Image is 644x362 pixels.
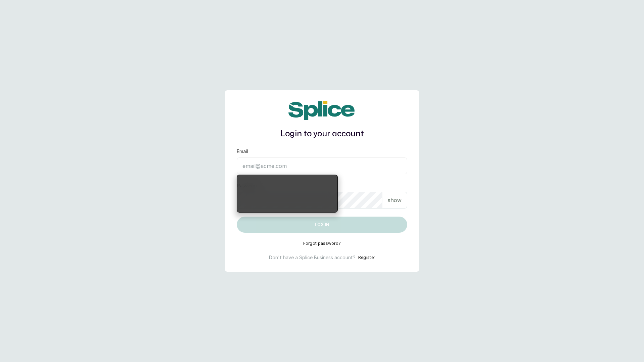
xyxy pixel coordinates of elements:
input: email@acme.com [237,157,407,174]
p: show [388,196,401,204]
button: Register [358,254,375,261]
p: Don't have a Splice Business account? [269,254,356,261]
label: Email [237,148,248,155]
button: Forgot password? [303,241,341,246]
button: Log in [237,217,407,233]
h1: Login to your account [237,128,407,140]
